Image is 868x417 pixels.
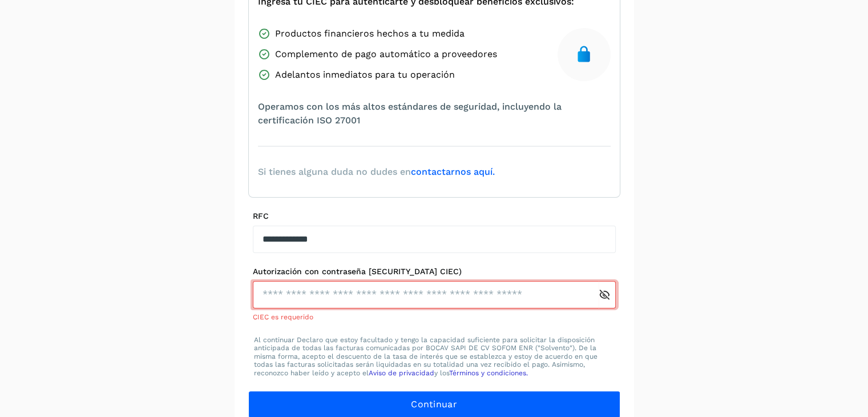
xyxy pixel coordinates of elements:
[575,45,593,63] img: secure
[254,336,615,377] p: Al continuar Declaro que estoy facultado y tengo la capacidad suficiente para solicitar la dispos...
[275,27,465,41] span: Productos financieros hechos a tu medida
[411,166,495,177] a: contactarnos aquí.
[253,313,313,321] span: CIEC es requerido
[258,165,495,179] span: Si tienes alguna duda no dudes en
[369,369,434,377] a: Aviso de privacidad
[253,267,616,276] label: Autorización con contraseña [SECURITY_DATA] CIEC)
[275,47,497,61] span: Complemento de pago automático a proveedores
[258,100,611,127] span: Operamos con los más altos estándares de seguridad, incluyendo la certificación ISO 27001
[275,68,455,82] span: Adelantos inmediatos para tu operación
[411,398,457,411] span: Continuar
[253,211,616,221] label: RFC
[449,369,528,377] a: Términos y condiciones.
